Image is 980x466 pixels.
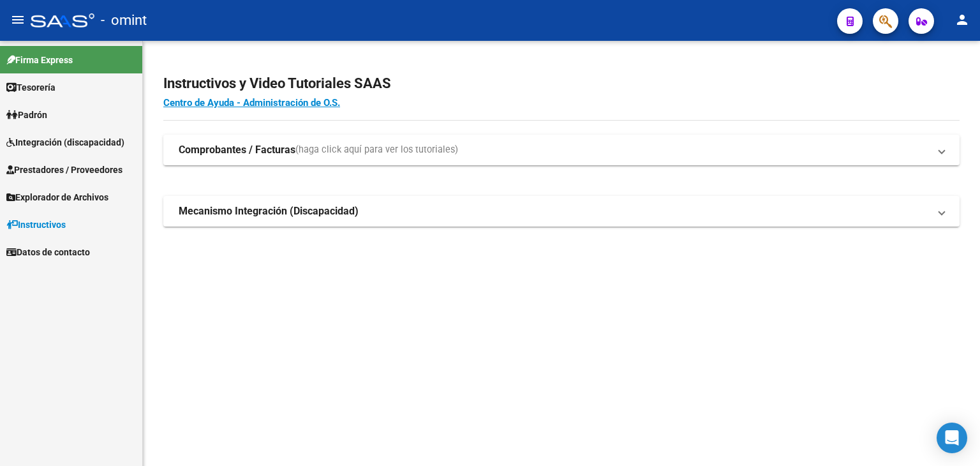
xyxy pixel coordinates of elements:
[101,6,147,34] span: - omint
[6,218,66,232] span: Instructivos
[6,135,124,149] span: Integración (discapacidad)
[6,80,56,94] span: Tesorería
[295,143,458,157] span: (haga click aquí para ver los tutoriales)
[163,97,340,109] a: Centro de Ayuda - Administración de O.S.
[6,245,90,259] span: Datos de contacto
[937,423,967,453] div: Open Intercom Messenger
[6,108,47,122] span: Padrón
[10,12,26,27] mat-icon: menu
[163,196,960,227] mat-expansion-panel-header: Mecanismo Integración (Discapacidad)
[954,12,970,27] mat-icon: person
[163,71,960,96] h2: Instructivos y Video Tutoriales SAAS
[179,143,295,157] strong: Comprobantes / Facturas
[6,190,108,204] span: Explorador de Archivos
[6,163,122,177] span: Prestadores / Proveedores
[179,204,359,218] strong: Mecanismo Integración (Discapacidad)
[6,53,73,67] span: Firma Express
[163,135,960,165] mat-expansion-panel-header: Comprobantes / Facturas(haga click aquí para ver los tutoriales)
